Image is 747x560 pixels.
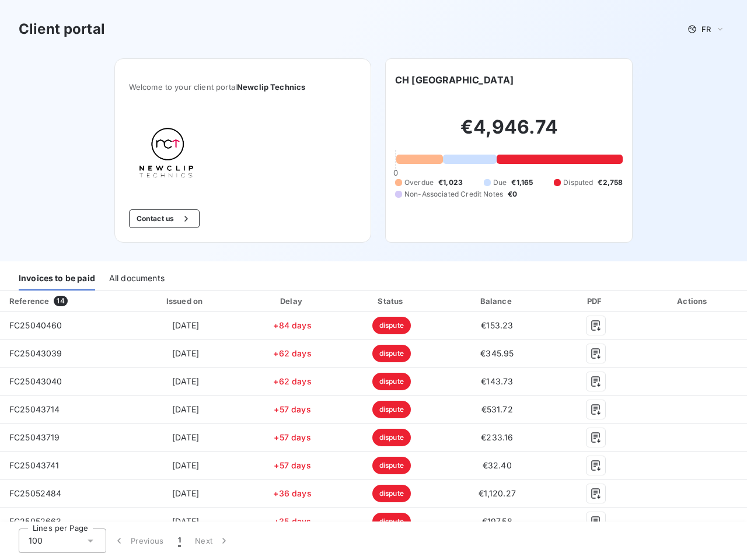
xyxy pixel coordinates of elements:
span: FC25043039 [9,348,62,358]
span: €143.73 [481,376,513,386]
span: €1,023 [438,177,463,188]
span: dispute [372,429,411,446]
img: Company logo [129,120,204,191]
span: FC25040460 [9,320,62,330]
span: 14 [54,296,67,306]
button: 1 [171,528,188,553]
span: €345.95 [480,348,514,358]
span: €32.40 [483,460,512,470]
button: Previous [106,528,171,553]
span: €0 [508,189,517,199]
span: €1,165 [511,177,533,188]
div: PDF [554,295,637,307]
span: dispute [372,345,411,362]
div: Delay [246,295,338,307]
div: Invoices to be paid [19,266,95,290]
span: +35 days [274,516,311,526]
span: €2,758 [598,177,623,188]
span: €153.23 [481,320,513,330]
span: +62 days [273,348,311,358]
span: +36 days [273,488,311,498]
span: dispute [372,513,411,530]
span: [DATE] [172,516,200,526]
span: dispute [372,485,411,502]
span: Due [493,177,507,188]
span: [DATE] [172,460,200,470]
div: Actions [642,295,745,307]
div: Status [343,295,439,307]
span: FC25052663 [9,516,62,526]
span: dispute [372,401,411,418]
span: FC25043714 [9,404,60,414]
span: FR [701,24,711,34]
span: [DATE] [172,320,200,330]
span: dispute [372,457,411,474]
span: 0 [393,168,398,177]
span: €233.16 [481,432,513,442]
span: €197.58 [482,516,512,526]
h2: €4,946.74 [395,116,623,150]
div: Balance [445,295,550,307]
span: [DATE] [172,488,200,498]
div: Issued on [130,295,242,307]
span: +57 days [274,460,310,470]
div: All documents [109,266,165,290]
span: FC25043040 [9,376,62,386]
span: Overdue [404,177,434,188]
span: 100 [29,535,43,547]
button: Contact us [129,209,200,228]
h6: CH [GEOGRAPHIC_DATA] [395,73,514,87]
span: +84 days [273,320,311,330]
span: [DATE] [172,432,200,442]
span: [DATE] [172,404,200,414]
span: Disputed [563,177,593,188]
span: €531.72 [481,404,513,414]
span: dispute [372,373,411,390]
span: FC25052484 [9,488,62,498]
span: 1 [178,535,181,547]
span: +57 days [274,432,310,442]
span: FC25043741 [9,460,60,470]
span: Welcome to your client portal [129,82,357,92]
span: FC25043719 [9,432,60,442]
span: dispute [372,317,411,334]
button: Next [188,528,237,553]
span: [DATE] [172,348,200,358]
span: +62 days [273,376,311,386]
span: [DATE] [172,376,200,386]
span: Newclip Technics [237,82,305,92]
span: €1,120.27 [479,488,516,498]
div: Reference [9,296,49,306]
h3: Client portal [19,19,105,40]
span: Non-Associated Credit Notes [404,189,503,199]
span: +57 days [274,404,310,414]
